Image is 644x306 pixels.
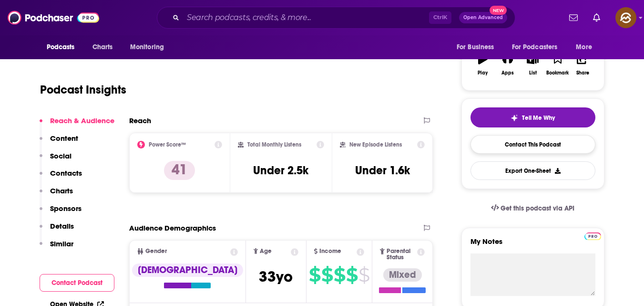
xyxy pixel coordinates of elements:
button: Content [40,134,78,151]
span: Get this podcast via API [501,204,574,212]
h2: New Episode Listens [349,141,402,148]
button: tell me why sparkleTell Me Why [470,107,595,127]
span: $ [321,267,333,283]
span: Podcasts [47,41,75,54]
span: For Podcasters [512,41,558,54]
p: 41 [164,161,195,180]
div: Apps [501,70,514,76]
div: Share [576,70,589,76]
span: $ [346,267,358,283]
p: Reach & Audience [50,116,114,125]
span: Tell Me Why [522,114,555,122]
span: Income [319,248,341,254]
button: Apps [495,47,520,82]
span: Gender [145,248,167,254]
button: Sponsors [40,204,82,222]
button: Open AdvancedNew [459,12,507,23]
a: Show notifications dropdown [589,10,604,26]
button: Social [40,151,72,169]
span: Parental Status [387,248,416,261]
a: Charts [86,38,119,56]
h2: Audience Demographics [129,223,216,232]
h2: Power Score™ [149,141,186,148]
a: Show notifications dropdown [565,10,582,26]
p: Similar [50,239,73,248]
span: Open Advanced [463,15,503,20]
p: Charts [50,186,73,195]
h2: Reach [129,116,151,125]
p: Content [50,134,78,143]
img: tell me why sparkle [511,114,518,122]
img: Podchaser Pro [584,232,601,240]
img: Podchaser - Follow, Share and Rate Podcasts [8,9,99,27]
button: Bookmark [545,47,570,82]
button: open menu [450,38,506,56]
button: Reach & Audience [40,116,114,134]
button: Play [470,47,495,82]
a: Get this podcast via API [483,197,583,220]
button: Export One-Sheet [470,161,595,180]
button: Show profile menu [615,7,636,28]
h3: Under 2.5k [253,163,308,178]
span: Monitoring [130,41,164,54]
p: Details [50,222,74,231]
p: Sponsors [50,204,82,213]
h1: Podcast Insights [40,83,126,97]
div: List [529,70,537,76]
button: open menu [123,38,176,56]
a: Pro website [584,231,601,240]
span: For Business [457,41,494,54]
h3: Under 1.6k [355,163,410,178]
span: Charts [92,41,113,54]
span: Logged in as hey85204 [615,7,636,28]
span: 33 yo [259,267,293,286]
input: Search podcasts, credits, & more... [183,10,429,25]
button: open menu [506,38,572,56]
p: Social [50,151,72,160]
button: Contacts [40,169,82,186]
p: Contacts [50,169,82,178]
span: New [490,6,507,15]
button: open menu [569,38,604,56]
button: Similar [40,239,73,257]
button: Contact Podcast [40,274,114,292]
span: Ctrl K [429,11,451,24]
div: Search podcasts, credits, & more... [157,7,515,29]
h2: Total Monthly Listens [247,141,301,148]
div: Mixed [383,268,422,282]
img: User Profile [615,7,636,28]
span: $ [334,267,345,283]
a: Contact This Podcast [470,135,595,154]
span: $ [358,267,369,283]
div: Play [478,70,488,76]
button: List [520,47,545,82]
button: Details [40,222,74,239]
button: Charts [40,186,73,204]
div: [DEMOGRAPHIC_DATA] [132,264,243,277]
span: Age [260,248,272,254]
span: More [576,41,592,54]
button: open menu [40,38,87,56]
button: Share [570,47,595,82]
span: $ [309,267,320,283]
div: Bookmark [546,70,569,76]
label: My Notes [470,237,595,253]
